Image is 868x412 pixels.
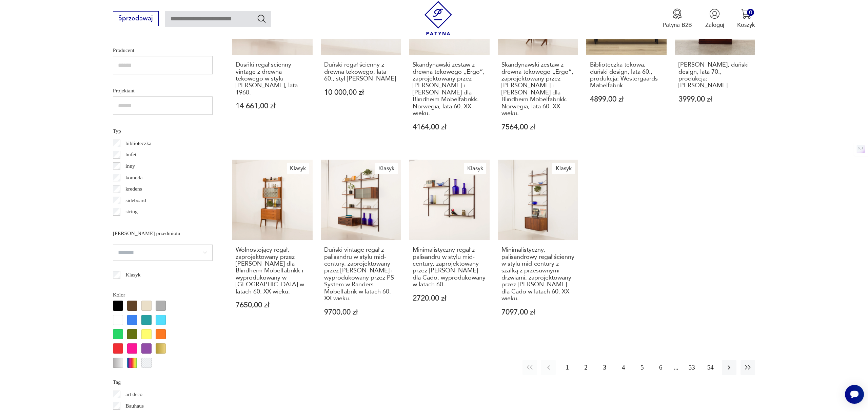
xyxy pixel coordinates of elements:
button: 6 [653,360,668,375]
a: Ikona medaluPatyna B2B [663,8,692,29]
p: Koszyk [737,21,755,29]
p: bufet [125,150,136,159]
p: 7097,00 zł [501,309,575,316]
a: KlasykMinimalistyczny, palisandrowy regał ścienny w stylu mid-century z szafką z przesuwnymi drzw... [498,160,578,332]
h3: Duński vintage regał z palisandru w stylu mid-century, zaprojektowany przez [PERSON_NAME] i wypro... [324,247,397,302]
p: Projektant [113,86,213,95]
h3: Minimalistyczny regał z palisandru w stylu mid-century, zaprojektowany przez [PERSON_NAME] dla Ca... [413,247,486,288]
h3: Biblioteczka tekowa, duński design, lata 60., produkcja: Westergaards Møbelfabrik [590,61,663,89]
button: 4 [616,360,631,375]
button: 0Koszyk [737,8,755,29]
h3: Skandynawski zestaw z drewna tekowego „Ergo”, zaprojektowany przez [PERSON_NAME] i [PERSON_NAME] ... [501,61,575,117]
p: 4899,00 zł [590,96,663,103]
p: 14 661,00 zł [236,103,309,110]
button: Patyna B2B [663,8,692,29]
p: witryna [125,219,142,228]
button: 53 [684,360,699,375]
img: Ikonka użytkownika [709,8,720,19]
h3: Minimalistyczny, palisandrowy regał ścienny w stylu mid-century z szafką z przesuwnymi drzwiami, ... [501,247,575,302]
p: [PERSON_NAME] przedmiotu [113,229,213,238]
a: KlasykDuński vintage regał z palisandru w stylu mid-century, zaprojektowany przez Prebena Sørense... [321,160,401,332]
button: Szukaj [257,14,267,23]
p: Zaloguj [705,21,724,29]
p: biblioteczka [125,139,151,148]
p: Typ [113,127,213,136]
p: Tag [113,378,213,387]
img: Patyna - sklep z meblami i dekoracjami vintage [421,1,455,35]
button: 1 [560,360,574,375]
p: Patyna B2B [663,21,692,29]
p: 3999,00 zł [678,96,752,103]
p: Bauhaus [125,401,144,410]
button: 5 [635,360,649,375]
button: 54 [703,360,718,375]
h3: Skandynawski zestaw z drewna tekowego „Ergo”, zaprojektowany przez [PERSON_NAME] i [PERSON_NAME] ... [413,61,486,117]
p: komoda [125,173,142,182]
p: 9700,00 zł [324,309,397,316]
div: 0 [747,9,754,16]
a: KlasykMinimalistyczny regał z palisandru w stylu mid-century, zaprojektowany przez Poula Cadovius... [409,160,490,332]
h3: [PERSON_NAME], duński design, lata 70., produkcja: [PERSON_NAME] [678,61,752,89]
p: Producent [113,46,213,55]
a: Sprzedawaj [113,16,159,22]
img: Ikona medalu [672,8,683,19]
p: 7564,00 zł [501,124,575,131]
p: Klasyk [125,270,140,279]
p: 2720,00 zł [413,295,486,302]
iframe: Smartsupp widget button [845,385,864,404]
p: 7650,00 zł [236,302,309,309]
button: Sprzedawaj [113,11,159,26]
p: sideboard [125,196,146,205]
button: 2 [579,360,593,375]
h3: Wolnostojący regał, zaprojektowany przez [PERSON_NAME] dla Blindheim Mobelfabrikk i wyprodukowany... [236,247,309,295]
p: Kolor [113,290,213,299]
h3: Duński regał ścienny z drewna tekowego, lata 60., styl [PERSON_NAME] [324,61,397,82]
p: kredens [125,184,142,193]
a: KlasykWolnostojący regał, zaprojektowany przez Johna Texmona dla Blindheim Mobelfabrikk i wyprodu... [232,160,312,332]
p: art deco [125,390,142,399]
img: Ikona koszyka [741,8,751,19]
p: string [125,207,138,216]
p: 4164,00 zł [413,124,486,131]
button: 3 [597,360,612,375]
p: 10 000,00 zł [324,89,397,96]
h3: Dusńki regał scienny vintage z drewna tekowego w stylu [PERSON_NAME], lata 1960. [236,61,309,96]
p: inny [125,162,135,171]
button: Zaloguj [705,8,724,29]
